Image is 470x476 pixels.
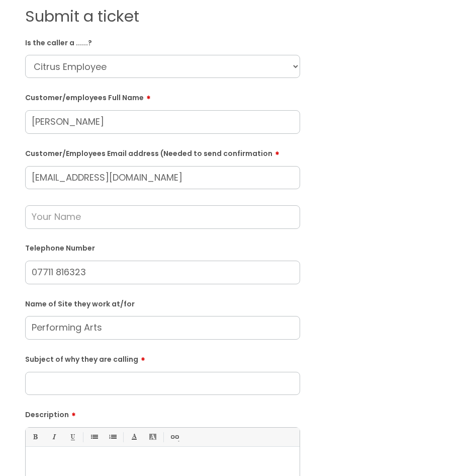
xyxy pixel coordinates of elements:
[25,407,300,419] label: Description
[25,146,300,158] label: Customer/Employees Email address (Needed to send confirmation
[25,242,300,253] label: Telephone Number
[47,431,60,443] a: Italic (Ctrl-I)
[106,431,119,443] a: 1. Ordered List (Ctrl-Shift-8)
[66,431,78,443] a: Underline(Ctrl-U)
[29,431,41,443] a: Bold (Ctrl-B)
[25,352,300,364] label: Subject of why they are calling
[146,431,159,443] a: Back Color
[168,431,180,443] a: Link
[25,90,300,102] label: Customer/employees Full Name
[128,431,140,443] a: Font Color
[25,205,300,228] input: Your Name
[87,431,100,443] a: • Unordered List (Ctrl-Shift-7)
[25,37,300,47] label: Is the caller a ......?
[25,166,300,189] input: Email
[25,7,300,26] h1: Submit a ticket
[25,298,300,308] label: Name of Site they work at/for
